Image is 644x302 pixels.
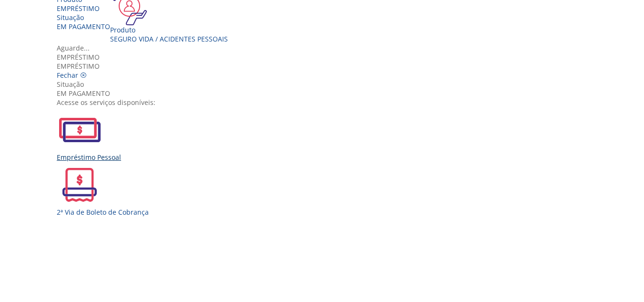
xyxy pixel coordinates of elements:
img: EmprestimoPessoal.svg [57,107,102,153]
div: EMPRÉSTIMO [57,4,110,13]
div: Situação [57,13,110,22]
div: 2ª Via de Boleto de Cobrança [57,208,594,217]
div: Aguarde... [57,43,594,52]
div: Seguro Vida / Acidentes Pessoais [110,34,228,43]
span: EM PAGAMENTO [57,22,110,31]
div: Produto [110,25,228,34]
div: EM PAGAMENTO [57,89,594,98]
div: Acesse os serviços disponíveis: [57,98,594,107]
span: EMPRÉSTIMO [57,62,100,71]
div: Situação [57,80,594,89]
img: 2ViaCobranca.svg [57,162,102,208]
a: Empréstimo Pessoal [57,107,594,162]
a: Fechar [57,71,87,80]
span: Fechar [57,71,78,80]
div: Empréstimo [57,52,594,62]
a: 2ª Via de Boleto de Cobrança [57,162,594,217]
div: Empréstimo Pessoal [57,153,594,162]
